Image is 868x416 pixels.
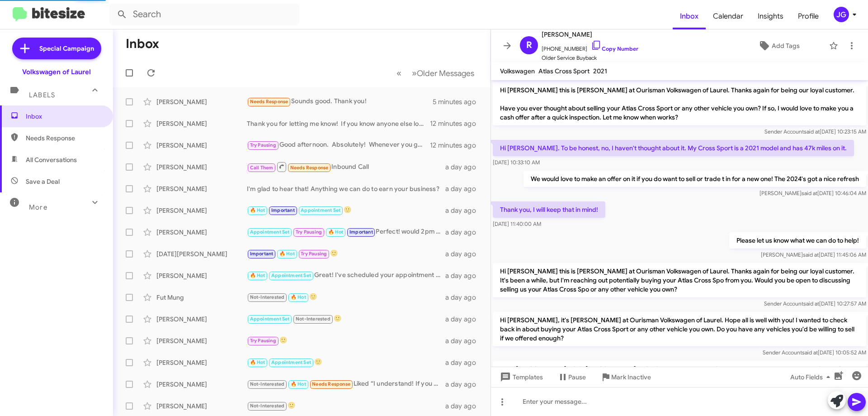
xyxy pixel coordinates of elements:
div: a day ago [445,271,483,280]
span: [DATE] 11:40:00 AM [493,220,541,227]
span: 🔥 Hot [328,229,344,235]
div: [PERSON_NAME] [156,271,247,280]
span: Appointment Set [301,207,340,213]
div: a day ago [445,293,483,302]
div: [PERSON_NAME] [156,97,247,106]
div: Volkswagen of Laurel [22,67,91,77]
span: Calendar [706,3,750,29]
div: 🙂 [247,249,445,259]
span: said at [804,128,820,135]
div: 12 minutes ago [430,119,483,128]
div: [PERSON_NAME] [156,141,247,150]
span: Important [271,207,295,213]
div: JG [834,7,849,22]
p: Please let us know what we can do to help! [729,232,866,249]
button: Mark Inactive [593,369,658,385]
button: Add Tags [732,38,825,54]
div: a day ago [445,315,483,324]
span: 🔥 Hot [250,359,265,365]
span: « [396,67,401,79]
span: Needs Response [290,165,329,171]
span: Save a Deal [26,177,60,186]
span: 2021 [593,67,607,75]
div: [PERSON_NAME] [156,163,247,172]
input: Search [109,4,299,25]
span: Appointment Set [250,316,290,322]
span: Auto Fields [790,369,834,385]
div: 🙂 [247,314,445,324]
span: Appointment Set [271,359,311,365]
div: 🙂 [247,357,445,368]
a: Copy Number [591,45,638,52]
div: a day ago [445,184,483,193]
div: [PERSON_NAME] [156,380,247,389]
span: Not-Interested [250,294,285,300]
a: Inbox [673,3,706,29]
div: a day ago [445,206,483,215]
span: Labels [29,91,55,99]
div: Sounds good. Thank you! [247,96,433,107]
span: Needs Response [250,99,288,105]
span: Not-Interested [296,316,330,322]
a: Profile [791,3,826,29]
button: Pause [550,369,593,385]
span: More [29,203,47,211]
div: Good afternoon. Absolutely! Whenever you get back we can coordinate that. [247,140,430,150]
p: Hi [PERSON_NAME], it's [PERSON_NAME] at Ourisman Volkswagen of Laurel. Hope all is well with you!... [493,312,866,346]
span: [PERSON_NAME] [DATE] 10:46:04 AM [759,190,866,196]
div: a day ago [445,358,483,367]
span: Try Pausing [250,142,276,148]
span: Volkswagen [500,67,535,75]
button: Auto Fields [783,369,841,385]
span: Important [349,229,373,235]
span: R [526,38,532,53]
span: Special Campaign [39,44,94,53]
span: 🔥 Hot [279,251,295,257]
span: Templates [498,369,543,385]
div: 5 minutes ago [433,97,483,106]
span: [PERSON_NAME] [DATE] 11:45:06 AM [761,251,866,258]
div: Inbound Call [247,161,445,172]
span: » [412,67,417,79]
div: 🙂 [247,335,445,346]
span: Add Tags [772,38,800,54]
p: Thank you, I will keep that in mind! [493,201,605,218]
span: Needs Response [312,381,350,387]
span: Appointment Set [271,273,311,278]
span: Appointment Set [250,229,290,235]
div: a day ago [445,402,483,411]
div: a day ago [445,336,483,345]
div: Perfect! would 2pm work [DATE]? [247,227,445,237]
div: a day ago [445,228,483,237]
div: 12 minutes ago [430,141,483,150]
p: Hi [PERSON_NAME] this is [PERSON_NAME] at Ourisman Volkswagen of Laurel. Thanks again for being o... [493,82,866,125]
span: Insights [750,3,791,29]
span: Call Them [250,165,274,171]
div: a day ago [445,380,483,389]
span: Older Service Buyback [542,53,638,62]
span: Atlas Cross Sport [538,67,590,75]
p: Hi [PERSON_NAME]. To be honest, no, I haven't thought about it. My Cross Sport is a 2021 model an... [493,140,854,156]
span: 🔥 Hot [250,207,265,213]
div: 🙂 [247,292,445,302]
button: Previous [391,64,407,82]
span: [PERSON_NAME] [542,29,638,40]
a: Special Campaign [12,38,101,59]
span: Inbox [26,112,103,121]
button: Templates [491,369,550,385]
span: Not-Interested [250,403,285,409]
p: Hi [PERSON_NAME] this is [PERSON_NAME] at Ourisman Volkswagen of Laurel. Thanks again for being o... [493,263,866,297]
div: 🙂 [247,205,445,215]
span: Sender Account [DATE] 10:27:57 AM [764,300,866,307]
span: Sender Account [DATE] 10:05:52 AM [763,349,866,356]
div: Fut Mung [156,293,247,302]
span: said at [803,251,819,258]
span: Try Pausing [301,251,327,257]
span: [DATE] 10:33:10 AM [493,159,540,166]
button: Next [406,64,480,82]
button: JG [826,7,858,22]
span: said at [802,190,817,196]
span: [PHONE_NUMBER] [542,40,638,53]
